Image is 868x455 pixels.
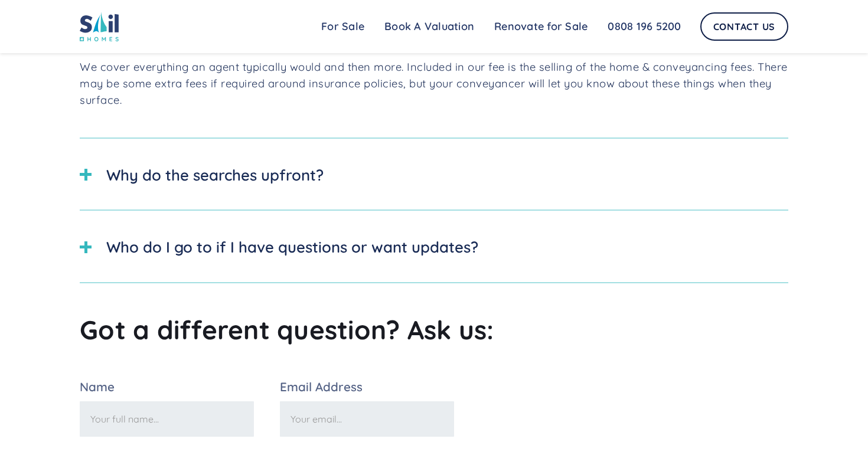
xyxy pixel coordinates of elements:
[106,235,478,258] div: Who do I go to if I have questions or want updates?
[598,15,691,38] a: 0808 196 5200
[80,59,788,108] p: We cover everything an agent typically would and then more. Included in our fee is the selling of...
[700,12,789,41] a: Contact Us
[311,15,374,38] a: For Sale
[80,313,788,346] h2: Got a different question? Ask us:
[374,15,484,38] a: Book A Valuation
[80,381,254,393] label: Name
[80,401,254,437] input: Your full name...
[80,12,119,41] img: sail home logo colored
[280,401,454,437] input: Your email...
[280,381,454,393] label: Email Address
[484,15,598,38] a: Renovate for Sale
[106,163,324,186] div: Why do the searches upfront?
